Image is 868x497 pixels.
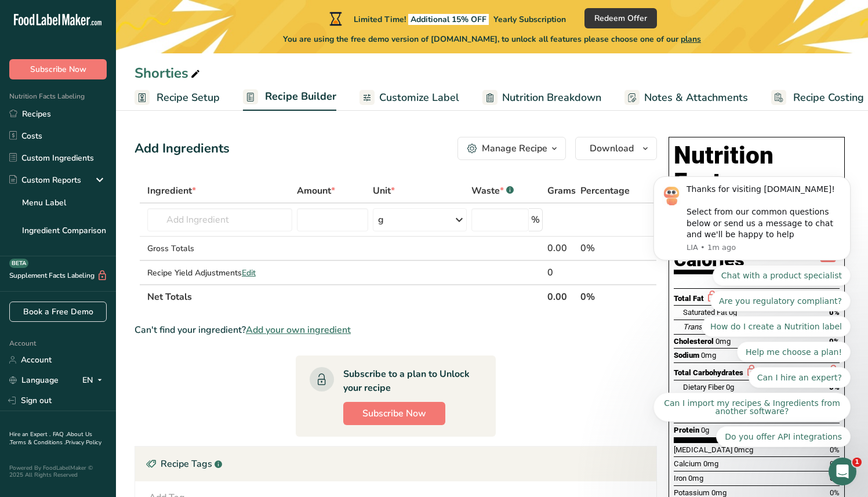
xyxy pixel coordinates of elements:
a: Language [9,370,59,390]
button: Download [575,137,657,160]
div: Powered By FoodLabelMaker © 2025 All Rights Reserved [9,465,107,478]
a: About Us . [9,430,92,447]
span: You are using the free demo version of [DOMAIN_NAME], to unlock all features please choose one of... [283,33,701,45]
a: FAQ . [53,430,67,438]
a: Recipe Setup [135,85,220,111]
span: Edit [242,267,256,278]
span: 0% [830,488,840,497]
a: Book a Free Demo [9,302,107,322]
div: 0.00 [547,241,576,255]
div: Can't find your ingredient? [135,323,657,337]
div: Manage Recipe [482,142,547,155]
a: Recipe Builder [243,84,336,111]
span: 0mg [688,474,703,483]
a: Nutrition Breakdown [482,85,601,111]
div: Shorties [135,63,202,84]
div: Recipe Yield Adjustments [147,267,292,279]
a: Notes & Attachments [624,85,748,111]
span: Subscribe Now [30,63,86,75]
span: Subscribe Now [362,407,426,420]
button: Subscribe Now [343,402,445,425]
a: Terms & Conditions . [10,438,66,447]
th: 0.00 [545,284,578,309]
span: Additional 15% OFF [408,14,489,25]
div: Subscribe to a plan to Unlock your recipe [343,367,473,395]
span: Redeem Offer [594,12,647,24]
button: Redeem Offer [584,8,657,28]
div: Recipe Tags [135,447,656,481]
span: Amount [297,184,335,198]
button: Subscribe Now [9,59,107,79]
span: Recipe Builder [265,89,336,104]
input: Add Ingredient [147,208,292,231]
div: 0 [547,266,576,280]
iframe: Intercom live chat [829,458,856,485]
div: Waste [471,184,514,198]
span: Percentage [580,184,630,198]
div: Add Ingredients [135,139,230,158]
button: Manage Recipe [457,137,566,160]
div: Gross Totals [147,242,292,255]
div: Limited Time! [327,12,566,26]
span: Potassium [674,488,710,497]
span: Unit [373,184,395,198]
span: Yearly Subscription [493,14,566,25]
span: 1 [852,458,862,467]
span: 0mg [711,488,727,497]
th: Net Totals [145,284,545,309]
span: Recipe Setup [157,90,220,106]
span: Ingredient [147,184,196,198]
span: Customize Label [379,90,459,106]
div: 0% [580,241,630,255]
span: Iron [674,474,687,483]
div: g [378,213,384,227]
a: Privacy Policy [66,438,101,447]
span: Download [590,142,634,155]
div: EN [82,373,107,387]
th: 0% [578,284,632,309]
span: Grams [547,184,576,198]
a: Customize Label [359,85,459,111]
div: Custom Reports [9,174,81,186]
a: Hire an Expert . [9,430,50,438]
span: Nutrition Breakdown [502,90,601,106]
div: BETA [9,259,28,268]
span: Add your own ingredient [246,323,351,337]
